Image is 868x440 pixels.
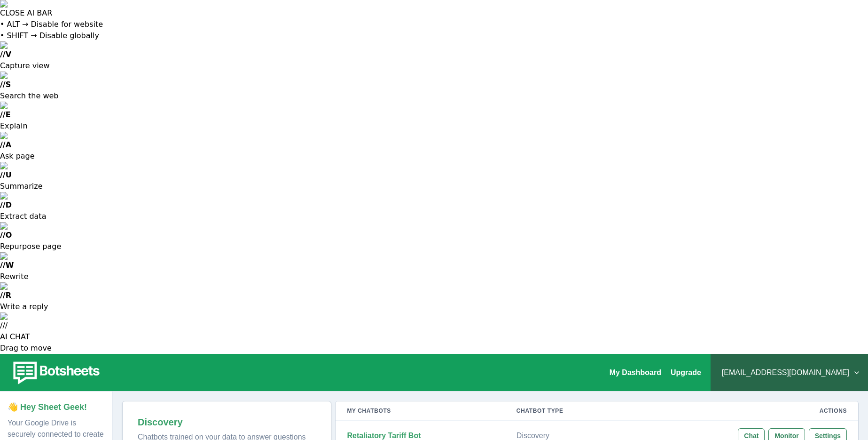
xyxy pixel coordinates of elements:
strong: Retaliatory Tariff Bot [347,432,421,440]
th: My Chatbots [336,401,505,421]
h2: Discovery [138,416,316,428]
button: [EMAIL_ADDRESS][DOMAIN_NAME] [718,363,860,382]
p: 👋 Hey Sheet Geek! [8,401,105,414]
th: Chatbot Type [505,401,627,421]
th: Actions [627,401,858,421]
a: My Dashboard [610,368,661,376]
a: Upgrade [671,368,701,376]
img: botsheets-logo.png [8,360,102,386]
